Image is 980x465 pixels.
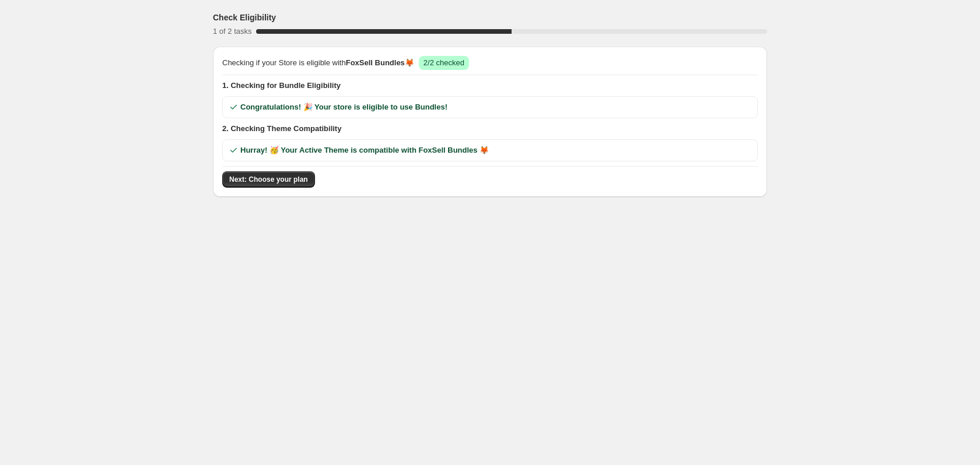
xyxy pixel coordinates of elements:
span: 2/2 checked [423,58,464,67]
span: Hurray! 🥳 Your Active Theme is compatible with FoxSell Bundles 🦊 [240,145,489,156]
span: FoxSell Bundles [346,58,405,67]
h3: Check Eligibility [213,12,276,23]
span: Next: Choose your plan [229,175,308,184]
span: 2. Checking Theme Compatibility [222,123,758,135]
span: 1. Checking for Bundle Eligibility [222,80,758,91]
span: 1 of 2 tasks [213,27,251,36]
button: Next: Choose your plan [222,171,315,188]
span: Checking if your Store is eligible with 🦊 [222,57,414,69]
span: Congratulations! 🎉 Your store is eligible to use Bundles! [240,101,447,113]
